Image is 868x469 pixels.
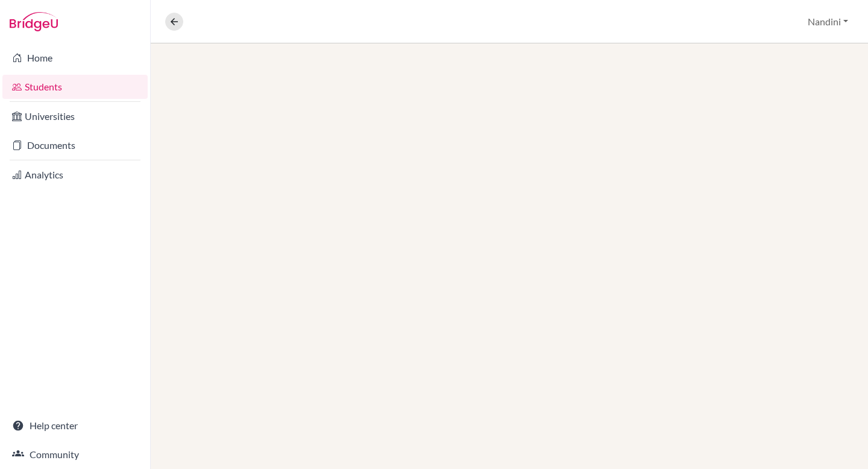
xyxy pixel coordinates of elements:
a: Help center [2,414,148,438]
a: Documents [2,133,148,157]
a: Community [2,442,148,467]
a: Home [2,46,148,70]
img: Bridge-U [10,12,58,31]
a: Analytics [2,163,148,187]
a: Students [2,75,148,99]
button: Nandini [802,10,854,33]
a: Universities [2,104,148,128]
